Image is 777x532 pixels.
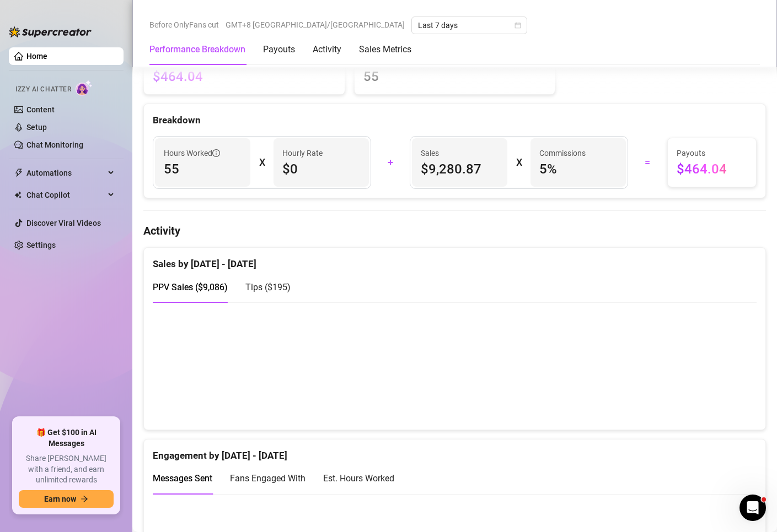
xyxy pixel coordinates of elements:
[19,427,114,449] span: 🎁 Get $100 in AI Messages
[421,147,499,159] span: Sales
[313,43,341,56] div: Activity
[230,473,306,484] span: Fans Engaged With
[9,26,92,37] img: logo-BBDzfeDw.svg
[677,147,748,159] span: Payouts
[26,123,47,132] a: Setup
[26,140,83,149] a: Chat Monitoring
[245,282,291,292] span: Tips ( $195 )
[539,147,586,159] article: Commissions
[226,17,405,33] span: GMT+8 [GEOGRAPHIC_DATA]/[GEOGRAPHIC_DATA]
[359,43,411,56] div: Sales Metrics
[26,241,56,249] a: Settings
[323,471,394,485] div: Est. Hours Worked
[44,495,76,503] span: Earn now
[19,453,114,486] span: Share [PERSON_NAME] with a friend, and earn unlimited rewards
[26,219,101,227] a: Discover Viral Videos
[26,105,55,114] a: Content
[164,160,242,178] span: 55
[263,43,295,56] div: Payouts
[282,147,323,159] article: Hourly Rate
[19,490,114,508] button: Earn nowarrow-right
[539,160,617,178] span: 5 %
[164,147,220,159] span: Hours Worked
[15,84,71,95] span: Izzy AI Chatter
[26,164,105,182] span: Automations
[740,495,766,521] iframe: Intercom live chat
[516,154,522,171] div: X
[153,248,757,272] div: Sales by [DATE] - [DATE]
[153,68,336,85] span: $464.04
[26,52,47,61] a: Home
[259,154,265,171] div: X
[418,17,521,34] span: Last 7 days
[149,17,219,33] span: Before OnlyFans cut
[421,160,499,178] span: $9,280.87
[515,22,521,29] span: calendar
[81,495,88,503] span: arrow-right
[149,43,245,56] div: Performance Breakdown
[14,169,23,177] span: thunderbolt
[76,80,93,96] img: AI Chatter
[153,439,757,463] div: Engagement by [DATE] - [DATE]
[153,473,212,484] span: Messages Sent
[212,149,220,157] span: info-circle
[153,113,757,128] div: Breakdown
[635,154,661,171] div: =
[14,191,22,199] img: Chat Copilot
[378,154,404,171] div: +
[26,186,105,204] span: Chat Copilot
[363,68,546,85] span: 55
[143,223,766,238] h4: Activity
[153,282,228,292] span: PPV Sales ( $9,086 )
[282,160,360,178] span: $0
[677,160,748,178] span: $464.04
